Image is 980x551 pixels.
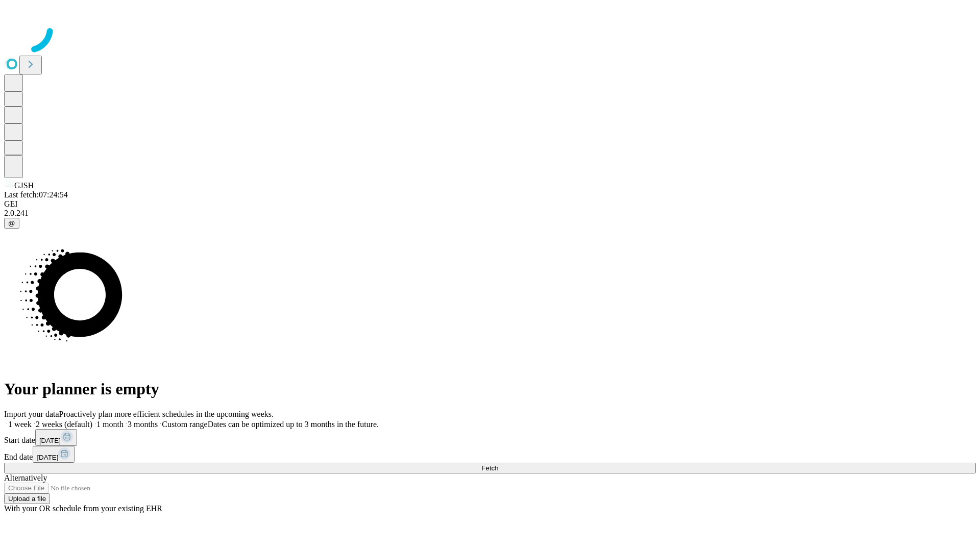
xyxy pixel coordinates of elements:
[4,190,68,199] span: Last fetch: 07:24:54
[4,209,976,218] div: 2.0.241
[14,181,34,190] span: GJSH
[96,420,124,429] span: 1 month
[33,446,75,463] button: [DATE]
[37,454,58,461] span: [DATE]
[162,420,207,429] span: Custom range
[8,219,15,227] span: @
[59,410,274,418] span: Proactively plan more efficient schedules in the upcoming weeks.
[128,420,158,429] span: 3 months
[4,493,50,504] button: Upload a file
[35,429,77,446] button: [DATE]
[4,446,976,463] div: End date
[208,420,379,429] span: Dates can be optimized up to 3 months in the future.
[481,464,498,472] span: Fetch
[4,380,976,398] h1: Your planner is empty
[4,473,47,482] span: Alternatively
[36,420,92,429] span: 2 weeks (default)
[39,437,61,444] span: [DATE]
[4,218,19,229] button: @
[4,504,162,513] span: With your OR schedule from your existing EHR
[4,199,976,209] div: GEI
[4,410,59,418] span: Import your data
[4,463,976,473] button: Fetch
[4,429,976,446] div: Start date
[8,420,32,429] span: 1 week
